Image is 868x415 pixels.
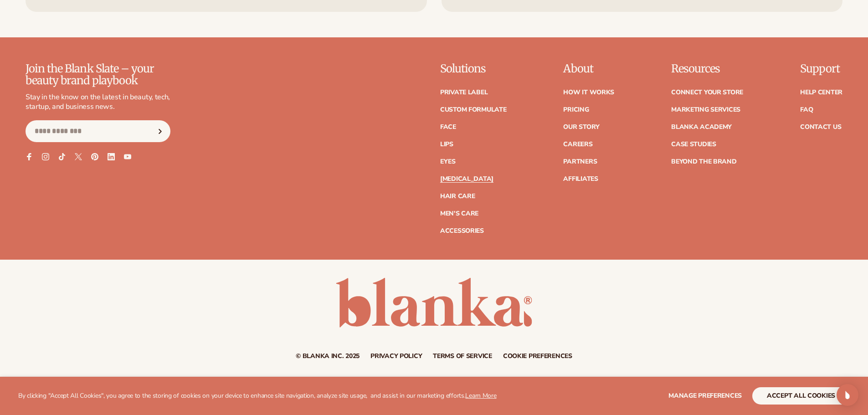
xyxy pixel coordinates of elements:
[440,63,507,75] p: Solutions
[440,89,488,96] a: Private label
[800,107,813,113] a: FAQ
[440,176,493,182] a: [MEDICAL_DATA]
[671,159,737,165] a: Beyond the brand
[503,353,572,359] a: Cookie preferences
[668,391,742,400] span: Manage preferences
[440,141,453,148] a: Lips
[18,392,497,400] p: By clicking "Accept All Cookies", you agree to the storing of cookies on your device to enhance s...
[563,141,592,148] a: Careers
[440,107,507,113] a: Custom formulate
[150,120,170,142] button: Subscribe
[671,63,743,75] p: Resources
[465,391,496,400] a: Learn More
[440,193,475,200] a: Hair Care
[671,89,743,96] a: Connect your store
[440,210,478,217] a: Men's Care
[800,124,841,130] a: Contact Us
[563,159,597,165] a: Partners
[563,89,614,96] a: How It Works
[440,124,456,130] a: Face
[440,159,456,165] a: Eyes
[563,176,598,182] a: Affiliates
[26,92,170,112] p: Stay in the know on the latest in beauty, tech, startup, and business news.
[26,63,170,87] p: Join the Blank Slate – your beauty brand playbook
[671,141,716,148] a: Case Studies
[563,107,589,113] a: Pricing
[668,387,742,405] button: Manage preferences
[837,384,858,406] div: Open Intercom Messenger
[563,124,599,130] a: Our Story
[752,387,850,405] button: accept all cookies
[433,353,492,359] a: Terms of service
[296,352,360,360] small: © Blanka Inc. 2025
[800,89,842,96] a: Help Center
[563,63,614,75] p: About
[671,107,740,113] a: Marketing services
[440,228,484,234] a: Accessories
[800,63,842,75] p: Support
[671,124,732,130] a: Blanka Academy
[370,353,422,359] a: Privacy policy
